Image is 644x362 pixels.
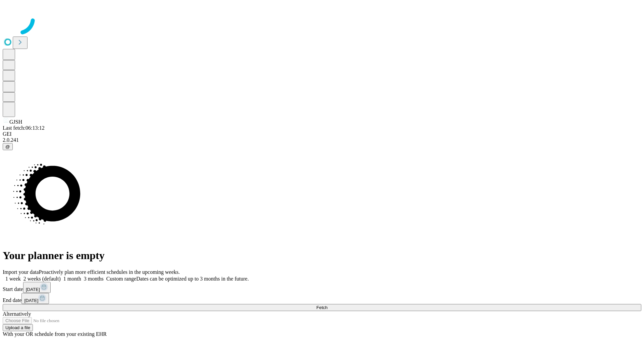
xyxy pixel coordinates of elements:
[21,293,49,304] button: [DATE]
[3,282,641,293] div: Start date
[3,269,39,275] span: Import your data
[24,298,38,303] span: [DATE]
[39,269,180,275] span: Proactively plan more efficient schedules in the upcoming weeks.
[106,276,136,282] span: Custom range
[3,125,45,131] span: Last fetch: 06:13:12
[5,276,21,282] span: 1 week
[5,144,10,149] span: @
[3,304,641,311] button: Fetch
[23,276,61,282] span: 2 weeks (default)
[3,249,641,262] h1: Your planner is empty
[3,137,641,143] div: 2.0.241
[316,305,327,310] span: Fetch
[23,282,51,293] button: [DATE]
[3,131,641,137] div: GEI
[3,311,31,317] span: Alternatively
[3,143,13,150] button: @
[3,324,33,331] button: Upload a file
[3,293,641,304] div: End date
[9,119,22,125] span: GJSH
[136,276,249,282] span: Dates can be optimized up to 3 months in the future.
[84,276,104,282] span: 3 months
[3,331,107,337] span: With your OR schedule from your existing EHR
[26,287,40,292] span: [DATE]
[63,276,81,282] span: 1 month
